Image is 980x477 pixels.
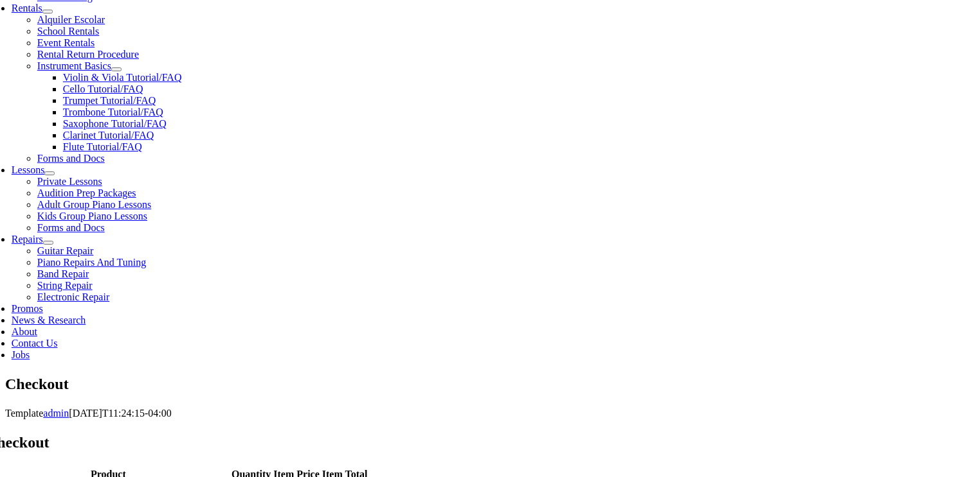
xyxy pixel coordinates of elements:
h1: Checkout [5,374,975,395]
a: News & Research [12,315,86,325]
a: Flute Tutorial/FAQ [63,141,142,152]
a: School Rentals [37,26,99,37]
a: Cello Tutorial/FAQ [63,83,143,94]
a: Audition Prep Packages [37,187,136,198]
a: Repairs [12,234,43,245]
a: Saxophone Tutorial/FAQ [63,118,167,129]
a: Kids Group Piano Lessons [37,211,147,221]
a: Contact Us [12,338,58,349]
a: Rentals [12,3,42,13]
a: Forms and Docs [37,153,105,164]
a: Forms and Docs [37,222,105,233]
span: Template [5,408,43,419]
a: Private Lessons [37,176,102,187]
section: Page Title Bar [5,374,975,395]
a: Instrument Basics [37,60,111,71]
span: [DATE]T11:24:15-04:00 [69,408,171,419]
a: Rental Return Procedure [37,49,139,60]
a: Violin & Viola Tutorial/FAQ [63,72,182,83]
a: About [12,326,37,337]
a: Jobs [12,349,30,360]
a: Event Rentals [37,37,95,48]
a: Band Repair [37,268,89,279]
button: Open submenu of Instrument Basics [111,67,122,71]
button: Open submenu of Lessons [44,171,55,175]
a: String Repair [37,280,93,291]
a: Promos [12,303,43,314]
a: Lessons [12,164,45,175]
a: Clarinet Tutorial/FAQ [63,130,154,141]
a: Electronic Repair [37,291,109,302]
a: admin [43,408,69,419]
a: Trombone Tutorial/FAQ [63,107,163,117]
button: Open submenu of Rentals [42,10,53,13]
a: Piano Repairs And Tuning [37,257,146,268]
a: Alquiler Escolar [37,14,105,25]
a: Trumpet Tutorial/FAQ [63,95,156,106]
a: Guitar Repair [37,245,94,256]
a: Adult Group Piano Lessons [37,199,151,210]
button: Open submenu of Repairs [43,241,53,245]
